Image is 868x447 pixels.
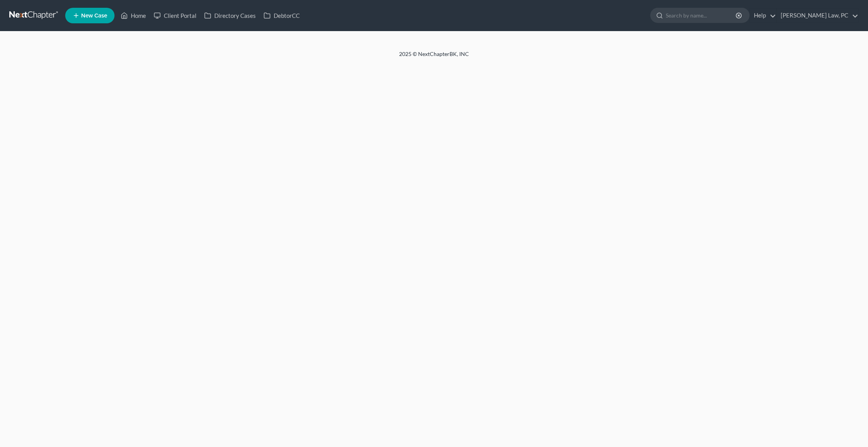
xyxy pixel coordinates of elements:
a: Client Portal [150,9,200,23]
a: Help [750,9,776,23]
a: [PERSON_NAME] Law, PC [777,9,858,23]
span: New Case [81,13,107,19]
input: Search by name... [666,8,737,23]
div: 2025 © NextChapterBK, INC [213,50,655,64]
a: Home [117,9,150,23]
a: Directory Cases [200,9,260,23]
a: DebtorCC [260,9,304,23]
